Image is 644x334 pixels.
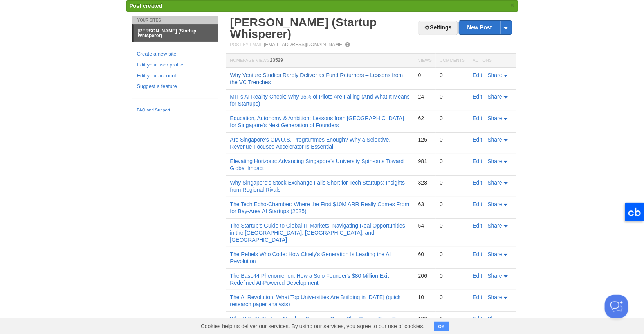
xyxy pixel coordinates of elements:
a: Edit [473,115,482,121]
div: 24 [418,93,432,100]
div: 120 [418,315,432,322]
div: 63 [418,201,432,208]
span: Share [488,201,502,207]
th: Homepage Views [226,54,414,68]
a: Settings [419,21,457,35]
span: Share [488,294,502,300]
a: Suggest a feature [137,83,214,91]
a: Edit [473,180,482,186]
iframe: Help Scout Beacon - Open [605,295,628,318]
a: Why U.S. AI Startups Need an Overseas Game Plan Sooner Than Ever [230,316,404,322]
a: Edit [473,136,482,143]
a: Edit [473,158,482,164]
div: 0 [440,158,465,165]
span: Share [488,158,502,164]
span: Share [488,115,502,121]
div: 0 [418,72,432,79]
div: 0 [440,272,465,279]
a: Edit [473,201,482,207]
div: 0 [440,315,465,322]
div: 981 [418,158,432,165]
a: Edit [473,72,482,78]
a: Edit [473,93,482,100]
div: 206 [418,272,432,279]
a: The Base44 Phenomenon: How a Solo Founder's $80 Million Exit Redefined AI-Powered Development [230,273,389,286]
a: Why Venture Studios Rarely Deliver as Fund Returners – Lessons from the VC Trenches [230,72,403,85]
div: 0 [440,115,465,122]
a: Edit your account [137,72,214,80]
a: The Tech Echo-Chamber: Where the First $10M ARR Really Comes From for Bay-Area AI Startups (2025) [230,201,409,214]
span: Share [488,223,502,229]
a: Create a new site [137,50,214,58]
li: Your Sites [132,16,218,24]
a: Education, Autonomy & Ambition: Lessons from [GEOGRAPHIC_DATA] for Singapore’s Next Generation of... [230,115,404,128]
div: 60 [418,251,432,258]
span: Share [488,251,502,257]
a: Edit your user profile [137,61,214,69]
div: 0 [440,251,465,258]
div: 125 [418,136,432,143]
a: Elevating Horizons: Advancing Singapore’s University Spin-outs Toward Global Impact [230,158,404,171]
a: The AI Revolution: What Top Universities Are Building in [DATE] (quick research paper analysis) [230,294,401,307]
a: [PERSON_NAME] (Startup Whisperer) [134,25,218,42]
div: 0 [440,93,465,100]
a: Edit [473,223,482,229]
a: [EMAIL_ADDRESS][DOMAIN_NAME] [264,42,343,47]
div: 0 [440,136,465,143]
span: 23529 [270,57,283,63]
span: Share [488,136,502,143]
a: New Post [459,21,511,34]
a: Edit [473,273,482,279]
a: Edit [473,294,482,300]
div: 0 [440,294,465,301]
div: 328 [418,179,432,186]
span: Share [488,72,502,78]
a: FAQ and Support [137,107,214,114]
a: The Rebels Who Code: How Cluely's Generation Is Leading the AI Revolution [230,251,391,264]
a: × [509,0,516,10]
th: Views [414,54,436,68]
a: The Startup's Guide to Global IT Markets: Navigating Real Opportunities in the [GEOGRAPHIC_DATA],... [230,223,406,243]
span: Share [488,316,502,322]
div: 10 [418,294,432,301]
span: Share [488,273,502,279]
div: 0 [440,179,465,186]
th: Actions [469,54,516,68]
div: 0 [440,72,465,79]
a: Edit [473,251,482,257]
span: Post created [130,3,162,9]
div: 0 [440,222,465,229]
a: Why Singapore's Stock Exchange Falls Short for Tech Startups: Insights from Regional Rivals [230,180,405,193]
div: 62 [418,115,432,122]
div: 0 [440,201,465,208]
span: Share [488,180,502,186]
div: 54 [418,222,432,229]
span: Post by Email [230,42,263,47]
a: [PERSON_NAME] (Startup Whisperer) [230,16,377,40]
span: Share [488,93,502,100]
a: MIT's AI Reality Check: Why 95% of Pilots Are Failing (And What It Means for Startups) [230,93,410,107]
a: Edit [473,316,482,322]
a: Are Singapore’s GIA U.S. Programmes Enough? Why a Selective, Revenue-Focused Accelerator Is Essen... [230,136,391,150]
th: Comments [436,54,469,68]
span: Cookies help us deliver our services. By using our services, you agree to our use of cookies. [193,318,433,334]
button: OK [434,322,449,331]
